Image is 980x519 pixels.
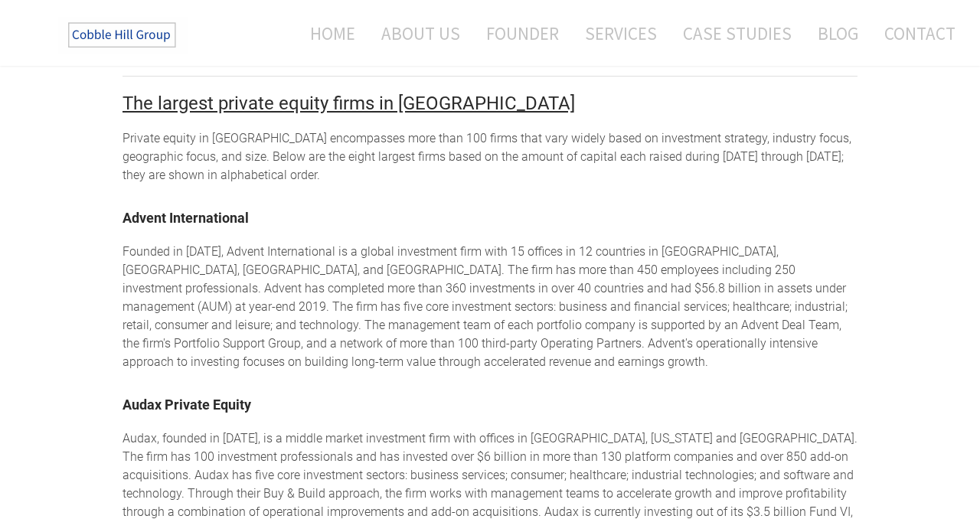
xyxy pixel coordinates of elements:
[806,13,870,54] a: Blog
[122,397,251,413] a: Audax Private Equity
[122,93,575,114] font: ​The largest private equity firms in [GEOGRAPHIC_DATA]
[671,13,803,54] a: Case Studies
[122,243,857,371] div: Founded in [DATE], Advent International is a global investment firm with 15 offices in 12 countri...
[475,13,570,54] a: Founder
[287,13,367,54] a: Home
[122,210,249,226] a: ​Advent International
[573,13,668,54] a: Services
[873,13,955,54] a: Contact
[370,13,472,54] a: About Us
[122,129,857,184] div: Private equity in [GEOGRAPHIC_DATA] encompasses more than 100 firms that vary widely based on inv...
[58,16,188,54] img: The Cobble Hill Group LLC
